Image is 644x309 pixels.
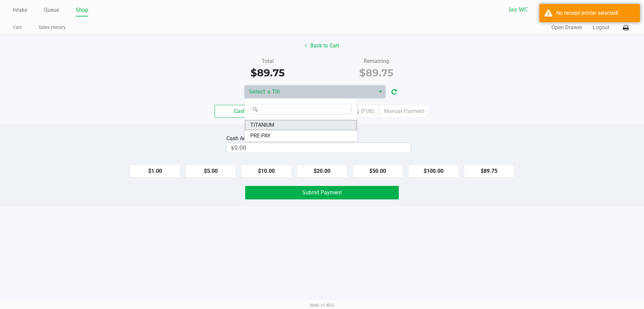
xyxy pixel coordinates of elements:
div: $89.75 [327,65,426,80]
button: Open Drawer [551,24,582,32]
div: Total [218,57,317,65]
div: Remaining [327,57,426,65]
button: $100.00 [408,165,459,178]
span: Select a Till [249,88,371,96]
label: Manual Payment [379,105,429,118]
a: Queue [44,5,59,15]
button: Select [375,86,385,98]
button: $20.00 [297,165,347,178]
div: No receipt printer selected! [556,9,635,17]
button: $10.00 [241,165,291,178]
button: Select [579,4,588,16]
a: Shop [76,5,88,15]
span: TITANIUM [250,121,274,129]
button: Back to Cart [301,39,343,52]
button: $50.00 [353,165,403,178]
div: $89.75 [218,65,317,80]
a: Intake [13,5,27,15]
span: Web: v1.40.0 [310,303,334,308]
button: Submit Payment [245,186,399,199]
button: $5.00 [185,165,236,178]
button: Logout [593,24,609,32]
a: Sales History [39,23,66,32]
a: Cart [13,23,22,32]
span: PRE-PAY [250,132,271,140]
label: Cash [215,105,265,118]
button: $1.00 [130,165,180,178]
span: Jax WC [509,6,575,14]
span: Submit Payment [302,189,342,196]
button: $89.75 [464,165,514,178]
div: Cash Amount [226,134,261,143]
